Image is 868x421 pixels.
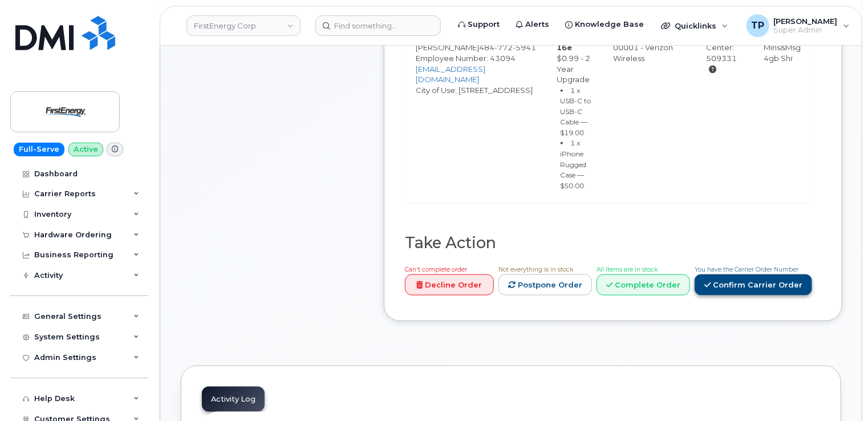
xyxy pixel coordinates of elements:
[405,266,467,273] span: Can't complete order
[597,274,690,295] a: Complete Order
[653,14,736,37] div: Quicklinks
[774,17,838,26] span: [PERSON_NAME]
[753,25,812,203] td: Unl Mins&Msg 4gb Shr
[513,43,536,52] span: 5941
[561,139,587,189] small: 1 x iPhone Rugged Case — $50.00
[818,371,859,412] iframe: Messenger Launcher
[739,14,858,37] div: Tyler Pollock
[494,43,513,52] span: 772
[315,15,441,36] input: Find something...
[186,15,301,36] a: FirstEnergy Corp
[575,19,644,30] span: Knowledge Base
[561,86,591,137] small: 1 x USB-C to USB-C Cable — $19.00
[695,266,798,273] span: You have the Carrier Order Number
[774,26,838,35] span: Super Admin
[468,19,500,30] span: Support
[603,25,696,203] td: 942385123-00001 - Verizon Wireless
[751,19,764,33] span: TP
[416,54,516,63] span: Employee Number: 43094
[546,25,603,203] td: $0.99 - 2 Year Upgrade
[706,32,743,74] div: Cost Center: 509331
[525,19,549,30] span: Alerts
[508,13,557,36] a: Alerts
[479,43,536,52] span: 484
[557,13,652,36] a: Knowledge Base
[695,274,812,295] a: Confirm Carrier Order
[450,13,508,36] a: Support
[405,274,494,295] a: Decline Order
[416,64,485,84] a: [EMAIL_ADDRESS][DOMAIN_NAME]
[675,21,716,30] span: Quicklinks
[498,274,592,295] a: Postpone Order
[405,234,812,252] h2: Take Action
[405,25,546,203] td: [PERSON_NAME] City of Use: [STREET_ADDRESS]
[498,266,573,273] span: Not everything is in stock
[597,266,658,273] span: All Items are in stock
